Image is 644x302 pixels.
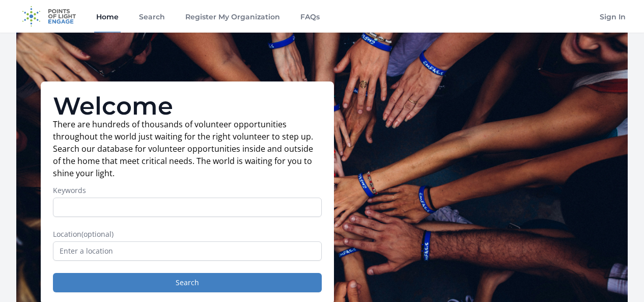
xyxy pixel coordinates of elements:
button: Search [53,273,322,292]
span: (optional) [81,229,114,239]
p: There are hundreds of thousands of volunteer opportunities throughout the world just waiting for ... [53,118,322,179]
input: Enter a location [53,241,322,261]
label: Keywords [53,185,322,196]
h1: Welcome [53,94,322,118]
label: Location [53,229,322,239]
